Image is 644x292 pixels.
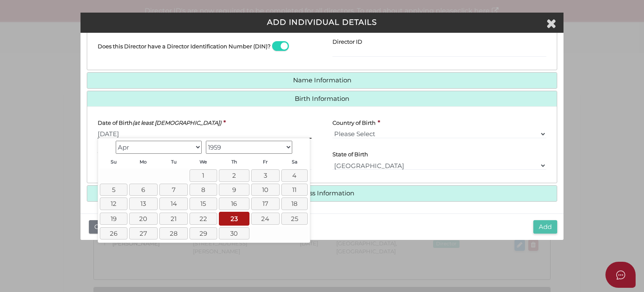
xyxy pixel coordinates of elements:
a: 1 [190,169,217,182]
span: Wednesday [200,159,207,165]
a: 8 [190,184,217,196]
a: 26 [100,227,127,239]
span: Sunday [111,159,117,165]
a: 12 [100,197,127,210]
span: Tuesday [171,159,177,165]
a: 19 [100,213,127,225]
a: 30 [219,227,249,239]
a: 27 [129,227,158,239]
a: 13 [129,197,158,210]
a: 28 [159,227,188,239]
button: Close [89,220,117,234]
a: 20 [129,213,158,225]
a: 25 [281,213,308,225]
span: Saturday [292,159,297,165]
a: 17 [251,197,280,210]
a: 4 [281,169,308,182]
a: 29 [190,227,217,239]
a: 5 [100,184,127,196]
a: 16 [219,197,249,210]
a: 24 [251,213,280,225]
a: 7 [159,184,188,196]
span: Friday [263,159,267,165]
a: 22 [190,213,217,225]
a: 2 [219,169,249,182]
span: Monday [140,159,147,165]
a: 9 [219,184,249,196]
a: 15 [190,197,217,210]
span: Thursday [231,159,237,165]
a: 11 [281,184,308,196]
a: 14 [159,197,188,210]
a: 10 [251,184,280,196]
a: Address Information [93,190,551,197]
button: Add [533,220,557,234]
h4: State of Birth [332,151,368,157]
a: 6 [129,184,158,196]
a: Next [294,140,308,153]
a: 3 [251,169,280,182]
a: Prev [100,140,113,153]
a: 18 [281,197,308,210]
a: 23 [219,212,249,226]
button: Open asap [605,262,636,288]
a: 21 [159,213,188,225]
